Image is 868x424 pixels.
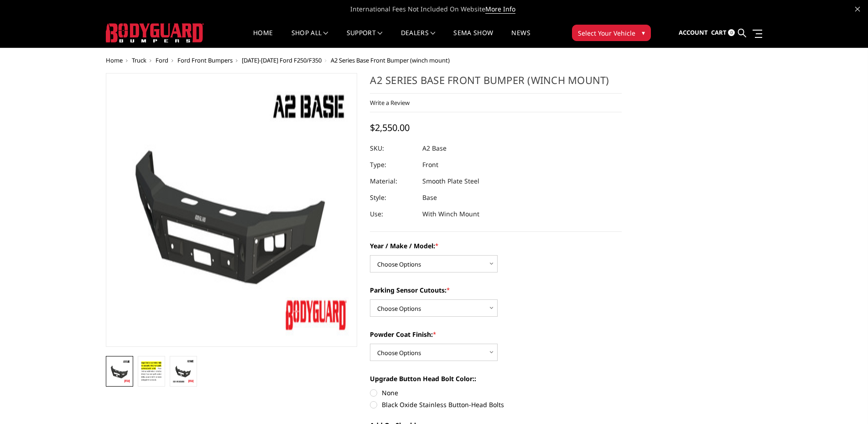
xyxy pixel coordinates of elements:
a: Home [253,30,273,47]
a: News [511,30,530,47]
label: Parking Sensor Cutouts: [370,285,622,295]
label: None [370,388,622,398]
span: Select Your Vehicle [578,28,635,38]
a: Cart 0 [711,21,735,45]
a: Truck [132,56,146,64]
img: A2 Series Base Front Bumper (winch mount) [109,359,130,384]
span: 0 [728,29,735,36]
label: Year / Make / Model: [370,241,622,251]
dd: Smooth Plate Steel [422,173,479,189]
a: Account [679,21,708,45]
button: Select Your Vehicle [572,25,651,41]
a: SEMA Show [453,30,493,47]
a: [DATE]-[DATE] Ford F250/F350 [242,56,322,64]
dt: SKU: [370,140,416,157]
a: Write a Review [370,99,410,107]
span: $2,550.00 [370,121,410,134]
label: Upgrade Button Head Bolt Color:: [370,374,622,383]
span: Account [679,28,708,37]
a: Support [347,30,383,47]
dd: A2 Base [422,140,447,157]
label: Powder Coat Finish: [370,330,622,339]
a: A2 Series Base Front Bumper (winch mount) [106,73,358,347]
span: A2 Series Base Front Bumper (winch mount) [331,56,450,64]
a: Ford [156,56,168,64]
dt: Type: [370,157,416,173]
dd: With Winch Mount [422,206,479,222]
dt: Material: [370,173,416,189]
dt: Style: [370,189,416,206]
dd: Front [422,157,438,173]
dd: Base [422,189,437,206]
dt: Use: [370,206,416,222]
img: BODYGUARD BUMPERS [106,23,204,42]
h1: A2 Series Base Front Bumper (winch mount) [370,73,622,94]
img: A2 Series Base Front Bumper (winch mount) [140,359,162,384]
a: Ford Front Bumpers [177,56,233,64]
span: ▾ [642,28,645,37]
img: A2 Series Base Front Bumper (winch mount) [172,359,194,384]
a: Home [106,56,123,64]
a: More Info [485,5,515,14]
a: shop all [291,30,328,47]
span: Cart [711,28,727,37]
a: Dealers [401,30,436,47]
img: A2 Series Base Front Bumper (winch mount) [109,76,355,344]
label: Black Oxide Stainless Button-Head Bolts [370,400,622,409]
